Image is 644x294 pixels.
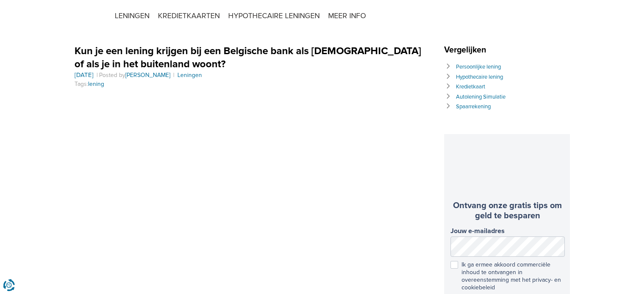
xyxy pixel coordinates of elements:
a: Kredietkaart [456,83,485,90]
a: Autolening Simulatie [456,93,506,100]
span: | [95,71,99,79]
span: | [172,71,176,79]
a: [PERSON_NAME] [125,71,170,79]
header: Tags: [75,44,426,88]
h1: Kun je een lening krijgen bij een Belgische bank als [DEMOGRAPHIC_DATA] of als je in het buitenla... [75,44,426,71]
img: svg%3E [623,8,636,21]
span: Posted by [99,71,172,79]
time: [DATE] [75,71,94,79]
h3: Ontvang onze gratis tips om geld te besparen [451,201,565,221]
a: lening [88,80,104,88]
label: Jouw e-mailadres [451,227,565,235]
a: [DATE] [75,71,94,79]
a: Hypothecaire lening [456,74,503,80]
a: Leningen [177,71,202,79]
label: Ik ga ermee akkoord commerciële inhoud te ontvangen in overeenstemming met het privacy- en cookie... [451,261,565,292]
img: newsletter [474,140,541,198]
a: Persoonlijke lening [456,63,501,70]
a: Spaarrekening [456,103,491,110]
span: Vergelijken [444,45,490,55]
